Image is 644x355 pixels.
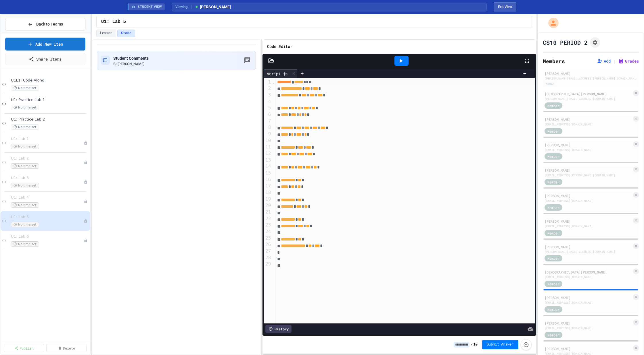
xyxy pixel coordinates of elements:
div: [PERSON_NAME][EMAIL_ADDRESS][DOMAIN_NAME] [545,250,632,254]
div: 22 [264,216,272,222]
div: [PERSON_NAME] [545,321,632,326]
div: 19 [264,196,272,203]
button: Submit Answer [482,340,518,349]
div: [PERSON_NAME] [545,193,632,198]
div: 7 [264,118,272,124]
h6: Code Editor [267,43,292,50]
span: Back to Teams [36,21,63,27]
span: Viewing [175,4,192,9]
button: Add [597,58,611,64]
a: Add New Item [5,38,85,51]
span: [PERSON_NAME] [118,62,144,66]
span: Member [547,230,559,236]
div: 28 [264,255,272,261]
span: U1: Lab 1 [11,137,84,141]
span: Member [547,103,559,108]
div: 13 [264,157,272,163]
span: Member [547,129,559,134]
div: [PERSON_NAME] [545,168,632,173]
span: Member [547,332,559,337]
div: 8 [264,124,272,131]
div: 11 [264,144,272,150]
span: Member [547,256,559,261]
div: 15 [264,170,272,176]
span: U1: Lab 5 [11,215,84,220]
div: 9 [264,131,272,137]
span: [PERSON_NAME] [195,4,231,10]
div: 14 [264,163,272,170]
button: Grades [618,58,639,64]
span: / [471,342,473,347]
div: [EMAIL_ADDRESS][DOMAIN_NAME] [545,326,632,330]
div: [PERSON_NAME] [545,71,637,76]
div: for [113,61,149,66]
div: History [265,325,292,333]
div: [PERSON_NAME] [545,244,632,249]
div: 23 [264,222,272,228]
span: STUDENT VIEW [138,5,162,9]
span: U1L1: Code Along [11,78,89,83]
h2: Members [543,57,565,65]
span: Student Comments [113,56,149,61]
div: [EMAIL_ADDRESS][DOMAIN_NAME] [545,122,632,127]
div: [EMAIL_ADDRESS][DOMAIN_NAME] [545,224,632,228]
h1: CS10 PERIOD 2 [543,38,588,46]
span: U1: Lab 2 [11,156,84,161]
div: [EMAIL_ADDRESS][DOMAIN_NAME] [545,148,632,152]
div: 24 [264,228,272,235]
div: Unpublished [84,180,88,184]
div: 17 [264,183,272,189]
div: Unpublished [84,141,88,145]
span: No time set [11,105,39,110]
div: 6 [264,111,272,118]
div: 29 [264,261,272,267]
div: 16 [264,176,272,183]
span: No time set [11,85,39,91]
div: Unpublished [84,219,88,223]
div: 1 [264,79,272,86]
div: [DEMOGRAPHIC_DATA][PERSON_NAME] [545,269,632,275]
span: U1: Lab 4 [11,195,84,200]
span: | [613,58,616,65]
div: 12 [264,150,272,157]
span: U1: Practice Lab 2 [11,117,89,122]
span: No time set [11,202,39,208]
div: 18 [264,189,272,196]
div: [PERSON_NAME] [545,117,632,122]
button: Grade [117,30,135,37]
span: No time set [11,183,39,188]
a: Share Items [5,53,85,65]
div: 3 [264,92,272,98]
div: 21 [264,209,272,215]
a: Publish [4,344,44,352]
div: 4 [264,98,272,105]
div: 2 [264,85,272,92]
button: Lesson [96,30,116,37]
button: Assignment Settings [590,37,600,48]
span: U1: Lab 6 [11,234,84,239]
button: Back to Teams [5,18,85,30]
button: Exit student view [494,2,516,11]
div: My Account [542,16,560,30]
div: 5 [264,105,272,111]
span: No time set [11,124,39,130]
span: 10 [473,342,477,347]
div: [PERSON_NAME] [545,142,632,148]
div: 26 [264,241,272,248]
span: No time set [11,222,39,227]
div: [EMAIL_ADDRESS][PERSON_NAME][DOMAIN_NAME] [545,173,632,177]
div: Unpublished [84,238,88,243]
div: 20 [264,202,272,209]
div: [EMAIL_ADDRESS][DOMAIN_NAME] [545,199,632,203]
span: Member [547,179,559,185]
div: 27 [264,248,272,255]
div: Admin [545,81,555,86]
div: Unpublished [84,160,88,164]
div: [DEMOGRAPHIC_DATA][PERSON_NAME] [545,91,632,96]
div: [PERSON_NAME] [545,295,632,300]
div: [PERSON_NAME][EMAIL_ADDRESS][DOMAIN_NAME] [545,97,632,101]
span: No time set [11,144,39,149]
span: No time set [11,241,39,247]
div: [PERSON_NAME] [545,219,632,224]
span: Member [547,307,559,312]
